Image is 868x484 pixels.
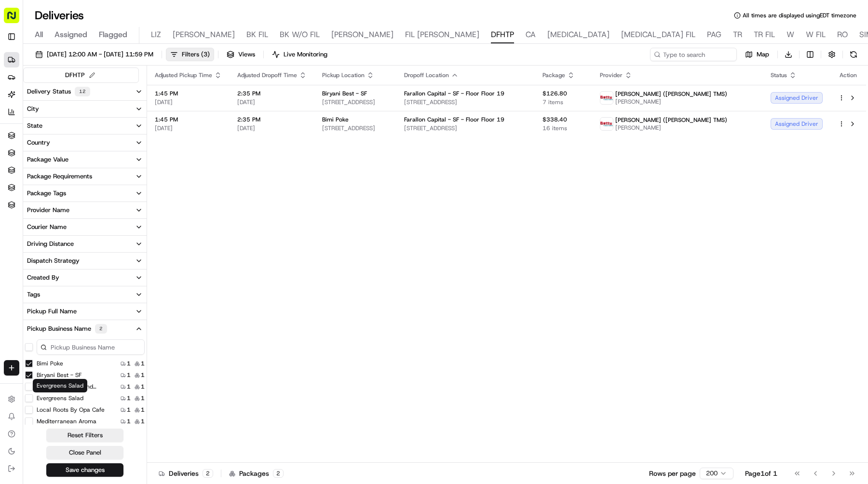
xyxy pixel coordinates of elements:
[322,90,367,97] span: Biryani Best - SF
[615,124,727,132] span: [PERSON_NAME]
[141,394,145,402] span: 1
[155,98,222,106] span: [DATE]
[246,29,268,40] span: BK FIL
[141,406,145,414] span: 1
[155,71,212,79] span: Adjusted Pickup Time
[600,118,613,130] img: betty.jpg
[600,71,623,79] span: Provider
[757,50,769,59] span: Map
[99,29,127,40] span: Flagged
[96,213,117,220] span: Pylon
[268,48,332,61] button: Live Monitoring
[141,383,145,390] span: 1
[615,116,727,124] span: [PERSON_NAME] ([PERSON_NAME] TMS)
[37,417,96,425] label: Mediterranean Aroma
[164,95,176,107] button: Start new chat
[741,48,773,61] button: Map
[404,124,527,132] span: [STREET_ADDRESS]
[707,29,721,40] span: PAG
[10,190,17,198] div: 📗
[27,87,90,96] div: Delivery Status
[27,155,68,164] div: Package Value
[322,98,389,106] span: [STREET_ADDRESS]
[847,48,860,61] button: Refresh
[280,29,320,40] span: BK W/O FIL
[649,469,696,478] p: Rows per page
[27,273,59,282] div: Created By
[10,39,176,54] p: Welcome 👋
[43,92,158,102] div: Start new chat
[27,121,42,130] div: State
[405,29,479,40] span: FIL [PERSON_NAME]
[33,379,87,392] div: Evergreens Salad
[284,50,327,59] span: Live Monitoring
[151,29,161,40] span: LIZ
[43,102,133,109] div: We're available if you need us!
[78,186,159,203] a: 💻API Documentation
[23,202,147,218] button: Provider Name
[806,29,826,40] span: W FIL
[743,12,856,19] span: All times are displayed using EDT timezone
[127,371,131,379] span: 1
[159,469,213,478] div: Deliveries
[23,253,147,269] button: Dispatch Strategy
[65,70,97,81] div: DFHTP
[322,116,349,123] span: Bimi Poke
[238,50,255,59] span: Views
[75,87,90,96] div: 12
[23,320,147,337] button: Pickup Business Name2
[54,29,87,40] span: Assigned
[600,92,613,104] img: betty.jpg
[542,124,584,132] span: 16 items
[787,29,794,40] span: W
[46,446,123,459] button: Close Panel
[491,29,514,40] span: DFHTP
[27,290,40,299] div: Tags
[127,394,131,402] span: 1
[27,324,107,334] div: Pickup Business Name
[155,116,222,123] span: 1:45 PM
[201,50,210,59] span: ( 3 )
[127,406,131,414] span: 1
[615,98,727,106] span: [PERSON_NAME]
[37,406,105,414] label: Local Roots by Opa Cafe
[25,62,159,72] input: Clear
[37,371,81,379] label: Biryani Best - SF
[404,90,504,97] span: Farallon Capital - SF - Floor Floor 19
[526,29,536,40] span: CA
[27,307,77,316] div: Pickup Full Name
[173,29,235,40] span: [PERSON_NAME]
[35,29,43,40] span: All
[127,417,131,425] span: 1
[203,469,213,478] div: 2
[27,138,50,147] div: Country
[127,360,131,367] span: 1
[27,105,39,113] div: City
[331,29,393,40] span: [PERSON_NAME]
[37,360,63,367] label: Bimi Poke
[837,29,848,40] span: RO
[237,90,307,97] span: 2:35 PM
[273,469,284,478] div: 2
[745,469,777,478] div: Page 1 of 1
[23,83,147,100] button: Delivery Status12
[27,172,92,181] div: Package Requirements
[542,90,584,97] span: $126.80
[23,236,147,252] button: Driving Distance
[27,240,74,248] div: Driving Distance
[322,124,389,132] span: [STREET_ADDRESS]
[542,98,584,106] span: 7 items
[237,71,297,79] span: Adjusted Dropoff Time
[10,125,62,133] div: Past conversations
[23,134,147,151] button: Country
[615,90,727,98] span: [PERSON_NAME] ([PERSON_NAME] TMS)
[37,339,145,355] input: Pickup Business Name
[141,417,145,425] span: 1
[95,324,107,334] div: 2
[237,116,307,123] span: 2:35 PM
[87,149,107,157] span: [DATE]
[27,206,69,215] div: Provider Name
[547,29,610,40] span: [MEDICAL_DATA]
[155,124,222,132] span: [DATE]
[155,90,222,97] span: 1:45 PM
